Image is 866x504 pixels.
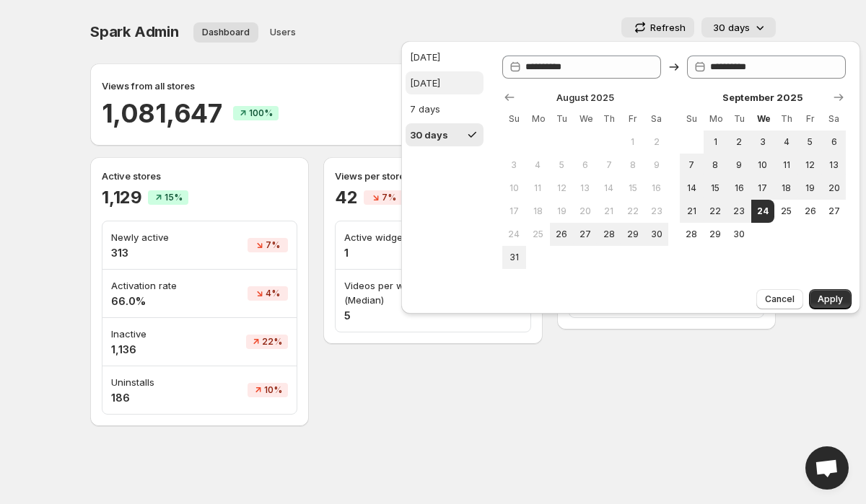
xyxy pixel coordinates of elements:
button: Wednesday August 27 2025 [574,223,598,246]
span: 23 [733,205,745,217]
span: 21 [603,205,615,217]
p: Views from all stores [102,79,195,93]
span: Sa [650,113,662,125]
span: 9 [650,159,662,171]
span: 13 [579,182,592,194]
span: Fr [626,113,639,125]
span: 28 [603,229,615,240]
p: Refresh [650,20,686,35]
button: Wednesday August 13 2025 [574,177,598,200]
p: Inactive [111,327,207,341]
span: 100% [249,107,273,119]
span: We [757,113,769,125]
span: 31 [508,252,520,263]
button: Thursday September 25 2025 [774,200,798,223]
th: Sunday [680,107,704,131]
th: Tuesday [727,107,751,131]
span: 6 [579,159,592,171]
h2: 1,129 [102,186,142,209]
button: Saturday September 6 2025 [822,131,846,154]
button: Sunday August 10 2025 [502,177,526,200]
span: 13 [828,159,840,171]
th: Monday [704,107,727,131]
span: 1 [709,136,722,148]
span: 15% [165,192,183,203]
span: 18 [780,182,792,194]
th: Friday [621,107,644,131]
h4: 1 [344,246,463,260]
span: 7 [686,159,698,171]
span: 7% [266,239,280,251]
span: 26 [556,229,568,240]
button: Wednesday August 6 2025 [574,154,598,177]
button: [DATE] [406,45,484,68]
span: Th [780,113,792,125]
span: 4 [780,136,792,148]
span: Tu [733,113,745,125]
span: Mo [532,113,544,125]
p: Activation rate [111,278,207,293]
button: 30 days [406,123,484,146]
button: Thursday September 4 2025 [774,131,798,154]
button: Tuesday August 5 2025 [550,154,574,177]
h4: 66.0% [111,294,207,309]
button: 7 days [406,97,484,120]
button: End of range Today Wednesday September 24 2025 [751,200,775,223]
th: Wednesday [751,107,775,131]
button: Tuesday August 12 2025 [550,177,574,200]
span: 7% [382,192,396,203]
button: Thursday September 11 2025 [774,154,798,177]
div: [DATE] [410,76,440,90]
span: 11 [780,159,792,171]
button: Saturday August 23 2025 [644,200,668,223]
h4: 186 [111,391,207,405]
span: 29 [709,229,722,240]
button: Dashboard overview [193,22,258,43]
span: Fr [804,113,816,125]
div: 7 days [410,102,440,116]
span: 15 [626,182,639,194]
button: Friday September 19 2025 [798,177,822,200]
span: 17 [757,182,769,194]
button: Show previous month, July 2025 [499,87,520,107]
span: 18 [532,205,544,217]
p: Active stores [102,169,297,183]
span: 8 [709,159,722,171]
th: Saturday [644,107,668,131]
th: Thursday [597,107,621,131]
div: 30 days [410,128,448,142]
button: Wednesday September 17 2025 [751,177,775,200]
button: Thursday August 14 2025 [597,177,621,200]
button: Cancel [756,289,803,309]
button: Tuesday September 2 2025 [727,131,751,154]
button: Sunday September 14 2025 [680,177,704,200]
button: Monday September 22 2025 [704,200,727,223]
h2: 42 [335,186,358,209]
p: Videos per widget (Median) [344,278,463,307]
span: 11 [532,182,544,194]
div: [DATE] [410,50,440,64]
h4: 313 [111,246,207,260]
button: Monday September 1 2025 [704,131,727,154]
button: Tuesday September 30 2025 [727,223,751,246]
span: 4% [266,288,280,299]
span: 30 [650,229,662,240]
th: Thursday [774,107,798,131]
button: Monday August 18 2025 [526,200,550,223]
span: 9 [733,159,745,171]
button: 30 days [701,17,776,37]
p: Uninstalls [111,375,207,389]
button: Monday August 4 2025 [526,154,550,177]
h4: 1,136 [111,342,207,357]
span: 2 [733,136,745,148]
span: 25 [780,205,792,217]
span: Mo [709,113,722,125]
button: Monday September 29 2025 [704,223,727,246]
p: Views per store (Median) [335,169,530,183]
button: Thursday September 18 2025 [774,177,798,200]
button: Tuesday September 9 2025 [727,154,751,177]
button: Sunday August 3 2025 [502,154,526,177]
button: Saturday August 9 2025 [644,154,668,177]
span: Tu [556,113,568,125]
button: Saturday August 2 2025 [644,131,668,154]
